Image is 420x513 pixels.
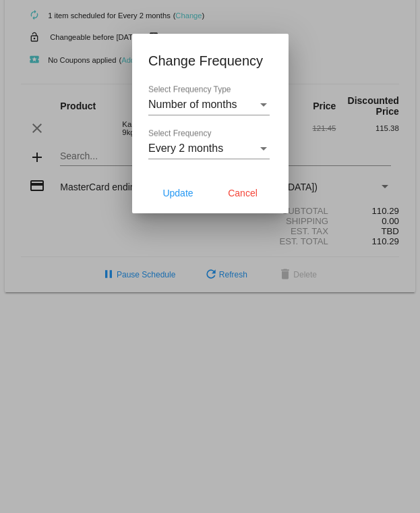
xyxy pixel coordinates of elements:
mat-select: Select Frequency [148,142,270,155]
h1: Change Frequency [148,50,272,72]
span: Update [162,188,193,198]
mat-select: Select Frequency Type [148,99,270,111]
span: Every 2 months [148,142,223,154]
span: Number of months [148,99,237,110]
span: Cancel [228,188,258,198]
button: Cancel [213,181,272,205]
button: Update [148,181,208,205]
